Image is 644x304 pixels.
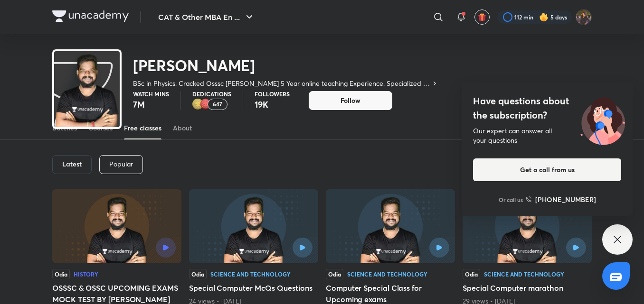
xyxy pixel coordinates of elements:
p: BSc in Physics. Cracked Osssc [PERSON_NAME] 5 Year online teaching Experience. Specialized in Men... [133,79,431,88]
div: Science and Technology [210,271,291,277]
a: Batches [52,117,77,139]
a: Free classes [124,117,161,139]
p: Dedications [192,91,231,97]
button: avatar [474,9,490,25]
div: Odia [189,269,207,279]
a: [PHONE_NUMBER] [526,194,596,204]
img: ttu_illustration_new.svg [573,94,633,145]
div: History [74,271,98,277]
h2: [PERSON_NAME] [133,56,438,75]
span: Follow [341,96,360,105]
img: Bhumika Varshney [576,9,592,25]
div: Batches [52,123,77,133]
p: 647 [213,101,222,108]
p: 7M [133,99,169,110]
img: educator badge2 [192,99,204,110]
img: Company Logo [52,10,129,22]
p: Or call us [499,195,523,204]
h5: Special Computer McQs Questions [189,282,318,294]
p: Popular [109,160,133,168]
h6: Latest [62,160,82,168]
p: Watch mins [133,91,169,97]
div: Our expert can answer all your questions [473,126,621,145]
img: class [54,53,120,128]
img: educator badge1 [200,99,211,110]
p: Followers [255,91,290,97]
h4: Have questions about the subscription? [473,94,621,122]
button: CAT & Other MBA En ... [152,8,261,27]
div: About [173,123,192,133]
button: Follow [309,91,392,110]
div: Odia [463,269,480,279]
h6: [PHONE_NUMBER] [535,194,596,204]
div: Free classes [124,123,161,133]
h5: Special Computer marathon [463,282,592,294]
a: About [173,117,192,139]
div: Science and Technology [484,271,564,277]
a: Company Logo [52,10,129,24]
div: Science and Technology [347,271,427,277]
div: Odia [326,269,343,279]
div: Odia [52,269,70,279]
button: Get a call from us [473,158,621,181]
img: avatar [478,13,486,21]
img: streak [539,12,549,22]
p: 19K [255,99,290,110]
